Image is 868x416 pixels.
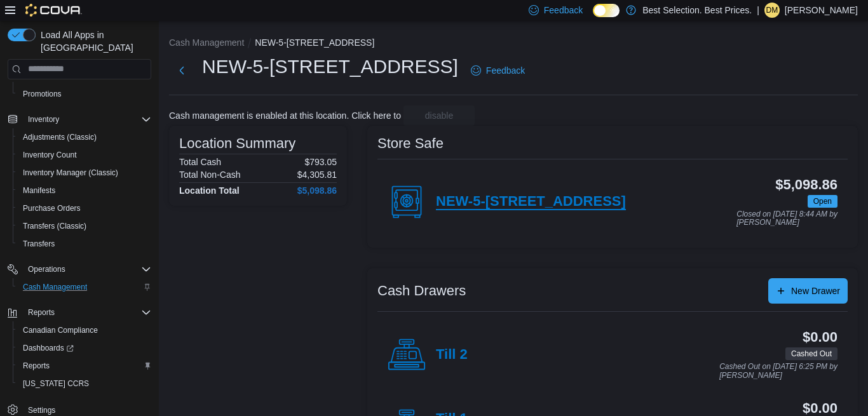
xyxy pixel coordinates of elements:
[23,262,151,277] span: Operations
[23,112,151,127] span: Inventory
[18,376,94,391] a: [US_STATE] CCRS
[18,323,103,338] a: Canadian Compliance
[202,54,458,79] h1: NEW-5-[STREET_ADDRESS]
[23,239,55,249] span: Transfers
[757,3,759,18] p: |
[18,279,92,295] a: Cash Management
[18,358,55,373] a: Reports
[791,348,832,359] span: Cashed Out
[785,347,837,360] span: Cashed Out
[18,130,102,145] a: Adjustments (Classic)
[23,361,50,371] span: Reports
[791,285,840,297] span: New Drawer
[23,221,86,231] span: Transfers (Classic)
[23,185,55,196] span: Manifests
[179,136,295,151] h3: Location Summary
[18,376,151,391] span: Washington CCRS
[179,185,240,196] h4: Location Total
[297,185,337,196] h4: $5,098.86
[18,165,123,180] a: Inventory Manager (Classic)
[544,4,583,17] span: Feedback
[18,236,151,252] span: Transfers
[13,199,156,217] button: Purchase Orders
[18,147,151,163] span: Inventory Count
[18,201,151,216] span: Purchase Orders
[23,89,62,99] span: Promotions
[13,357,156,375] button: Reports
[18,86,67,102] a: Promotions
[3,304,156,321] button: Reports
[13,235,156,253] button: Transfers
[425,109,453,122] span: disable
[23,168,118,178] span: Inventory Manager (Classic)
[3,111,156,128] button: Inventory
[18,340,151,356] span: Dashboards
[466,58,530,83] a: Feedback
[169,58,194,83] button: Next
[803,401,837,416] h3: $0.00
[18,183,60,198] a: Manifests
[18,236,60,252] a: Transfers
[36,29,151,54] span: Load All Apps in [GEOGRAPHIC_DATA]
[13,321,156,339] button: Canadian Compliance
[179,170,241,180] h6: Total Non-Cash
[436,194,626,210] h4: NEW-5-[STREET_ADDRESS]
[13,164,156,182] button: Inventory Manager (Classic)
[642,3,752,18] p: Best Selection. Best Prices.
[377,136,444,151] h3: Store Safe
[28,405,55,415] span: Settings
[719,363,837,380] p: Cashed Out on [DATE] 6:25 PM by [PERSON_NAME]
[23,262,71,277] button: Operations
[13,339,156,357] a: Dashboards
[768,278,848,304] button: New Drawer
[255,37,374,48] button: NEW-5-[STREET_ADDRESS]
[23,379,89,389] span: [US_STATE] CCRS
[23,305,60,320] button: Reports
[18,147,82,163] a: Inventory Count
[18,279,151,295] span: Cash Management
[18,201,86,216] a: Purchase Orders
[23,112,64,127] button: Inventory
[13,375,156,393] button: [US_STATE] CCRS
[23,305,151,320] span: Reports
[28,114,59,124] span: Inventory
[23,150,77,160] span: Inventory Count
[13,146,156,164] button: Inventory Count
[13,278,156,296] button: Cash Management
[179,157,221,167] h6: Total Cash
[23,343,74,353] span: Dashboards
[593,17,593,18] span: Dark Mode
[18,218,92,234] a: Transfers (Classic)
[18,218,151,234] span: Transfers (Classic)
[808,195,837,208] span: Open
[18,183,151,198] span: Manifests
[23,282,87,292] span: Cash Management
[18,130,151,145] span: Adjustments (Classic)
[13,85,156,103] button: Promotions
[304,157,337,167] p: $793.05
[18,340,79,356] a: Dashboards
[775,177,837,192] h3: $5,098.86
[813,196,832,207] span: Open
[403,105,475,126] button: disable
[736,210,837,227] p: Closed on [DATE] 8:44 AM by [PERSON_NAME]
[23,132,97,142] span: Adjustments (Classic)
[28,264,65,274] span: Operations
[18,323,151,338] span: Canadian Compliance
[169,111,401,121] p: Cash management is enabled at this location. Click here to
[766,3,778,18] span: DM
[18,358,151,373] span: Reports
[764,3,780,18] div: Darby Marcellus
[297,170,337,180] p: $4,305.81
[28,307,55,318] span: Reports
[593,4,620,17] input: Dark Mode
[169,37,244,48] button: Cash Management
[785,3,858,18] p: [PERSON_NAME]
[169,36,858,51] nav: An example of EuiBreadcrumbs
[3,260,156,278] button: Operations
[13,182,156,199] button: Manifests
[23,325,98,335] span: Canadian Compliance
[436,347,468,363] h4: Till 2
[18,165,151,180] span: Inventory Manager (Classic)
[377,283,466,299] h3: Cash Drawers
